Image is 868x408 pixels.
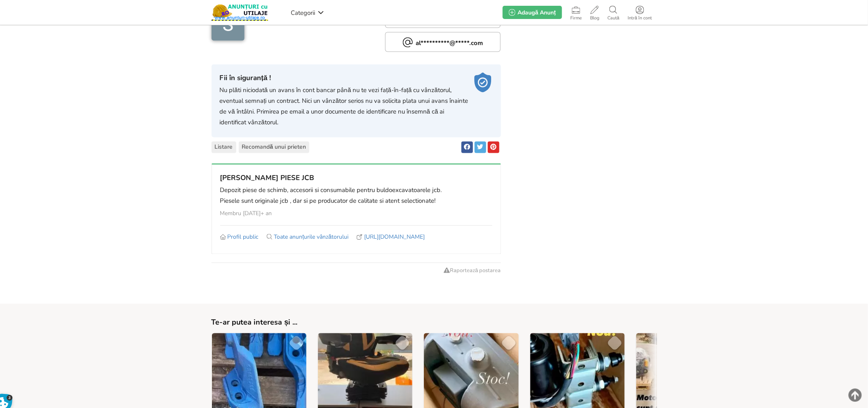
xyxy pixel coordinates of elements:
a: Share pe Facebook [461,142,473,153]
a: Share pe Pinterest [488,142,499,153]
a: Raportează postarea [444,267,501,275]
a: Profil public [220,234,259,241]
a: Salvează Favorit [288,335,305,351]
span: Profil public [228,233,259,241]
span: Caută [603,16,623,21]
span: Toate anunțurile vânzătorului [274,233,349,241]
a: Salvează Favorit [395,335,411,351]
a: Intră în cont [623,4,656,21]
a: [URL][DOMAIN_NAME] [357,234,425,241]
a: Adaugă Anunț [503,6,562,19]
span: Firme [566,16,586,21]
span: 3 [7,395,13,401]
a: Salvează Favorit [607,335,623,351]
span: Intră în cont [623,16,656,21]
span: Blog [586,16,603,21]
a: Categorii [289,6,326,19]
span: [URL][DOMAIN_NAME] [364,233,425,241]
a: Firme [566,4,586,21]
span: Nu plăti niciodată un avans în cont bancar până nu te vezi față-în-față cu vânzătorul, eventual s... [220,85,493,128]
strong: [PERSON_NAME] PIESE JCB [220,173,492,184]
a: Recomandă unui prieten [239,142,310,153]
img: Anunturi-Utilaje.RO [212,4,268,21]
h3: Te-ar putea interesa și ... [212,318,657,327]
p: Depozit piese de schimb, accesorii si consumabile pentru buldoexcavatoarele jcb. [220,185,492,196]
a: Blog [586,4,603,21]
span: Adaugă Anunț [518,9,556,17]
span: Categorii [291,9,315,17]
span: Membru [DATE]+ an [220,211,492,217]
a: Caută [603,4,623,21]
a: Listare [212,142,236,153]
strong: Fii în siguranță ! [220,73,493,83]
a: Toate anunțurile vânzătorului [267,234,349,241]
a: Salvează Favorit [501,335,517,351]
p: Piesele sunt originale jcb , dar si pe producator de calitate si atent selectionate! [220,196,492,206]
a: Share pe Twitter [475,142,486,153]
img: scroll-to-top.png [849,389,862,402]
